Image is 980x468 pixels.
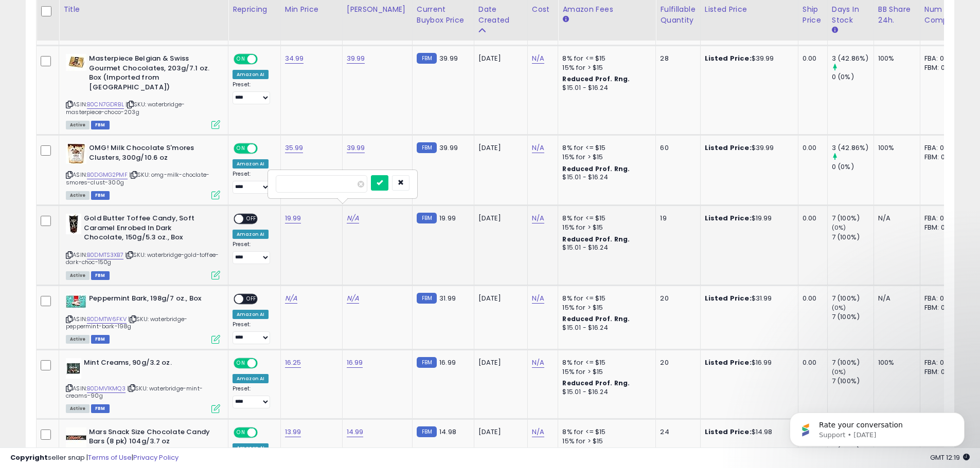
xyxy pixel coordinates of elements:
[562,15,568,24] small: Amazon Fees.
[66,271,90,280] span: All listings currently available for purchase on Amazon
[66,191,90,200] span: All listings currently available for purchase on Amazon
[562,427,648,437] div: 8% for <= $15
[705,143,752,153] b: Listed Price:
[233,81,273,104] div: Preset:
[66,384,203,400] span: | SKU: waterbridge-mint-creams-90g
[705,213,752,223] b: Listed Price:
[347,143,365,153] a: 39.99
[347,293,359,304] a: N/A
[562,153,648,162] div: 15% for > $15
[66,121,90,129] span: All listings currently available for purchase on Amazon
[562,303,648,312] div: 15% for > $15
[235,144,247,153] span: ON
[878,143,912,153] div: 100%
[10,453,179,463] div: seller snap | |
[87,171,128,179] a: B0DGMG2PMF
[532,293,544,304] a: N/A
[66,358,81,379] img: 41COGU7yjdL._SL40_.jpg
[532,213,544,223] a: N/A
[66,294,220,343] div: ASIN:
[803,54,819,63] div: 0.00
[417,53,437,64] small: FBM
[66,427,86,448] img: 31bo9ZvsvfL._SL40_.jpg
[924,214,958,223] div: FBA: 0
[705,293,752,303] b: Listed Price:
[705,427,752,437] b: Listed Price:
[562,164,630,173] b: Reduced Prof. Rng.
[91,191,110,200] span: FBM
[562,367,648,377] div: 15% for > $15
[705,53,752,63] b: Listed Price:
[235,55,247,64] span: ON
[87,100,124,109] a: B0CN7GDRBL
[705,358,752,367] b: Listed Price:
[233,159,269,169] div: Amazon AI
[832,72,874,82] div: 0 (0%)
[878,358,912,367] div: 100%
[233,171,273,194] div: Preset:
[233,374,269,383] div: Amazon AI
[84,358,209,370] b: Mint Creams, 90g/3.2 oz.
[347,53,365,64] a: 39.99
[66,171,209,186] span: | SKU: omg-milk-choclate-smores-clust-300g
[660,294,692,303] div: 20
[562,324,648,332] div: $15.01 - $16.24
[91,335,110,344] span: FBM
[89,143,214,165] b: OMG! Milk Chocolate S'mores Clusters, 300g/10.6 oz
[803,214,819,223] div: 0.00
[924,143,958,153] div: FBA: 0
[88,453,132,462] a: Terms of Use
[562,235,630,244] b: Reduced Prof. Rng.
[803,4,823,26] div: Ship Price
[66,251,219,266] span: | SKU: waterbridge-gold-toffee-dark-choc-150g
[478,358,520,367] div: [DATE]
[417,357,437,368] small: FBM
[878,4,916,26] div: BB Share 24h.
[256,144,273,153] span: OFF
[233,230,269,239] div: Amazon AI
[66,214,220,278] div: ASIN:
[439,427,456,437] span: 14.98
[660,214,692,223] div: 19
[87,251,123,259] a: B0DMTS3XB7
[66,143,86,164] img: 41SspOxZ0IL._SL40_.jpg
[478,54,520,63] div: [DATE]
[243,294,260,303] span: OFF
[66,315,187,330] span: | SKU: waterbridge-peppermint-bark-198g
[832,377,874,386] div: 7 (100%)
[774,391,980,463] iframe: Intercom notifications message
[832,162,874,172] div: 0 (0%)
[87,315,127,324] a: B0DMTW6FKV
[562,314,630,323] b: Reduced Prof. Rng.
[532,358,544,368] a: N/A
[562,244,648,252] div: $15.01 - $16.24
[878,54,912,63] div: 100%
[660,358,692,367] div: 20
[803,358,819,367] div: 0.00
[66,404,90,413] span: All listings currently available for purchase on Amazon
[478,214,520,223] div: [DATE]
[235,359,247,367] span: ON
[84,214,209,245] b: Gold Butter Toffee Candy, Soft Caramel Enrobed In Dark Chocolate, 150g/5.3 oz., Box
[63,4,224,15] div: Title
[89,427,214,449] b: Mars Snack Size Chocolate Candy Bars (8 pk) 104g/3.7 oz
[562,173,648,182] div: $15.01 - $16.24
[803,294,819,303] div: 0.00
[233,310,269,319] div: Amazon AI
[705,143,790,153] div: $39.99
[66,143,220,198] div: ASIN:
[832,233,874,242] div: 7 (100%)
[235,428,247,437] span: ON
[285,427,301,437] a: 13.99
[233,385,273,408] div: Preset:
[705,358,790,367] div: $16.99
[660,4,696,26] div: Fulfillable Quantity
[439,293,456,303] span: 31.99
[478,143,520,153] div: [DATE]
[705,54,790,63] div: $39.99
[478,294,520,303] div: [DATE]
[87,384,126,393] a: B0DMV1KMQ3
[439,358,456,367] span: 16.99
